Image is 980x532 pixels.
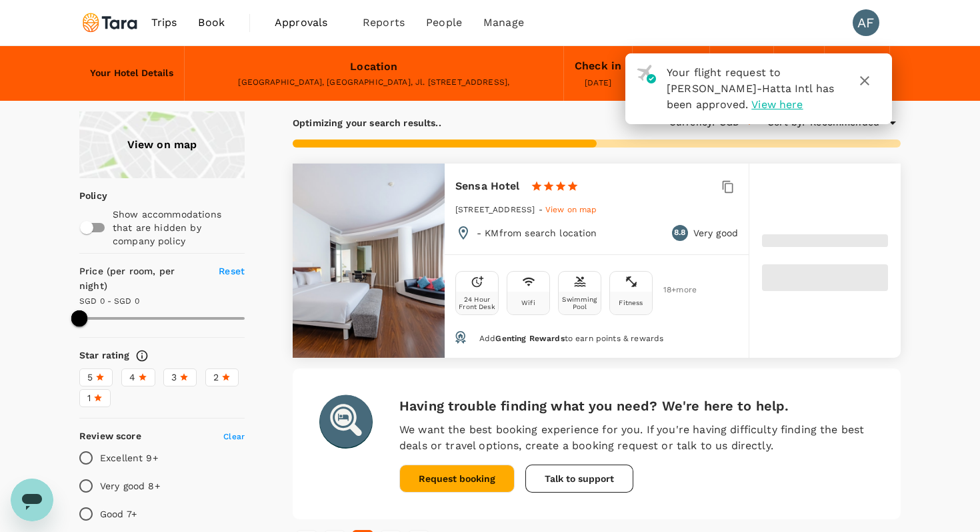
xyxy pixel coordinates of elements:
[693,226,738,240] p: Very good
[79,189,88,202] p: Policy
[100,479,160,493] p: Very good 8+
[363,15,405,31] span: Reports
[545,204,597,214] a: View on map
[575,57,621,75] div: Check in
[539,205,545,214] span: -
[87,391,91,405] span: 1
[223,432,245,441] span: Clear
[79,429,141,444] h6: Review score
[667,66,834,111] span: Your flight request to [PERSON_NAME]-Hatta Intl has been approved.
[129,370,135,384] span: 4
[455,205,535,214] span: [STREET_ADDRESS]
[293,116,441,129] p: Optimizing your search results..
[495,334,564,343] span: Genting Rewards
[561,296,598,310] div: Swimming Pool
[545,205,597,214] span: View on map
[195,76,553,89] div: [GEOGRAPHIC_DATA], [GEOGRAPHIC_DATA], Jl. [STREET_ADDRESS],
[198,15,225,31] span: Book
[213,370,219,384] span: 2
[521,299,535,306] div: Wifi
[171,370,177,384] span: 3
[79,8,141,37] img: Tara Climate Ltd
[399,465,515,493] button: Request booking
[135,349,149,362] svg: Star ratings are awarded to properties to represent the quality of services, facilities, and amen...
[637,65,656,83] img: flight-approved
[585,78,611,87] span: [DATE]
[853,9,879,36] div: AF
[100,507,137,521] p: Good 7+
[113,208,243,248] p: Show accommodations that are hidden by company policy
[477,226,597,240] p: - KM from search location
[350,57,397,76] div: Location
[399,422,874,454] p: We want the best booking experience for you. If you're having difficulty finding the best deals o...
[459,296,495,310] div: 24 Hour Front Desk
[11,479,53,521] iframe: Button to launch messaging window
[275,15,341,31] span: Approvals
[90,66,173,81] h6: Your Hotel Details
[483,15,524,31] span: Manage
[79,264,203,294] h6: Price (per room, per night)
[87,370,93,384] span: 5
[219,266,245,276] span: Reset
[79,348,130,363] h6: Star rating
[79,111,245,178] a: View on map
[619,299,643,306] div: Fitness
[79,296,139,306] span: SGD 0 - SGD 0
[479,334,663,343] span: Add to earn points & rewards
[399,395,874,417] h6: Having trouble finding what you need? We're here to help.
[751,98,803,111] span: View here
[525,465,633,493] button: Talk to support
[455,177,520,196] h6: Sensa Hotel
[663,286,683,294] span: 18 + more
[151,15,177,31] span: Trips
[674,226,685,240] span: 8.8
[426,15,462,31] span: People
[100,451,158,465] p: Excellent 9+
